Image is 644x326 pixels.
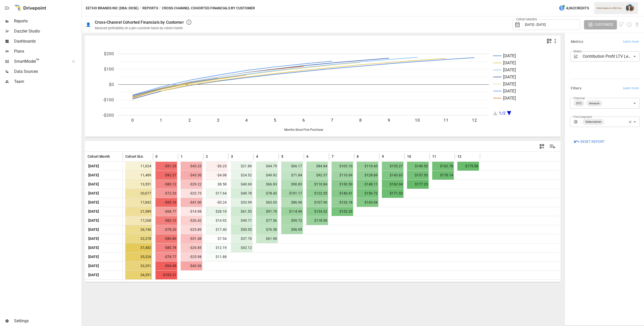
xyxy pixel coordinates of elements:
[306,180,328,189] span: $110.84
[457,162,479,171] span: $175.08
[155,171,177,180] span: -$92.27
[384,153,391,160] button: Sort
[259,153,266,160] button: Sort
[14,28,80,34] span: Dazzler Studio
[281,162,303,171] span: $66.17
[85,46,560,137] svg: A chart.
[88,262,100,270] span: [DATE]
[432,171,454,180] span: $170.14
[14,18,80,24] span: Reports
[503,74,516,79] text: [DATE]
[155,234,177,243] span: -$86.80
[181,243,202,252] span: -$26.85
[472,118,477,123] text: 12
[103,97,114,102] text: -$100
[125,162,152,171] span: 11,024
[181,162,202,171] span: -$43.23
[570,137,608,146] button: Reset Report
[332,189,353,198] span: $140.41
[206,162,227,171] span: -$6.23
[14,48,80,54] span: Plans
[125,252,152,261] span: 35,326
[104,67,114,72] text: $100
[125,207,152,216] span: 21,989
[594,21,613,28] span: Customize
[574,115,592,119] label: First Segment
[382,171,404,180] span: $143.63
[571,39,583,45] h6: Metrics
[407,180,429,189] span: $177.23
[110,153,117,160] button: Sort
[231,189,253,198] span: $49.78
[181,216,202,225] span: -$26.42
[281,171,303,180] span: $71.84
[331,118,333,123] text: 7
[306,189,328,198] span: $122.55
[623,86,639,91] span: Learn more
[388,118,390,123] text: 9
[281,207,303,216] span: $114.96
[256,162,278,171] span: $44.79
[206,225,227,234] span: $17.40
[155,262,177,270] span: -$94.49
[256,154,258,159] span: 4
[634,22,640,27] button: Download report
[256,225,278,234] span: $76.58
[142,5,158,11] button: Reports
[357,198,378,207] span: $143.04
[306,198,328,207] span: $107.96
[574,49,582,53] label: Metric
[284,128,323,132] text: Months Since First Purchase
[407,162,429,171] span: $149.53
[332,207,353,216] span: $152.33
[357,154,359,159] span: 8
[181,198,202,207] span: -$41.00
[231,207,253,216] span: $61.53
[525,23,546,26] span: [DATE] - [DATE]
[432,154,436,159] span: 11
[574,101,584,106] span: DTC
[415,118,420,123] text: 10
[86,5,139,11] button: Eetho Brands Inc (DBA: Dose)
[412,153,419,160] button: Sort
[181,234,202,243] span: -$31.48
[155,225,177,234] span: -$78.20
[457,154,461,159] span: 12
[206,189,227,198] span: $17.64
[206,171,227,180] span: -$4.08
[155,271,177,279] span: -$103.21
[155,189,177,198] span: -$72.33
[125,171,152,180] span: 11,489
[125,216,152,225] span: 17,268
[206,216,227,225] span: $14.92
[281,154,283,159] span: 5
[233,153,240,160] button: Sort
[462,153,469,160] button: Sort
[284,153,291,160] button: Sort
[444,118,449,123] text: 11
[88,225,100,234] span: [DATE]
[382,180,404,189] span: $162.94
[231,162,253,171] span: $21.86
[332,171,353,180] span: $110.69
[432,162,454,171] span: $162.78
[88,243,100,252] span: [DATE]
[256,171,278,180] span: $49.92
[88,198,100,207] span: [DATE]
[231,171,253,180] span: $24.52
[332,154,334,159] span: 7
[334,153,341,160] button: Sort
[306,207,328,216] span: $134.32
[503,53,516,58] text: [DATE]
[88,234,100,243] span: [DATE]
[155,243,177,252] span: -$80.78
[88,180,100,189] span: [DATE]
[36,58,39,64] span: ™
[256,189,278,198] span: $78.42
[125,271,152,279] span: 34,391
[158,153,165,160] button: Sort
[181,252,202,261] span: -$25.98
[95,20,184,25] div: Cross-Channel Cohorted Financials by Customer
[103,113,114,118] text: -$200
[181,154,183,159] span: 1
